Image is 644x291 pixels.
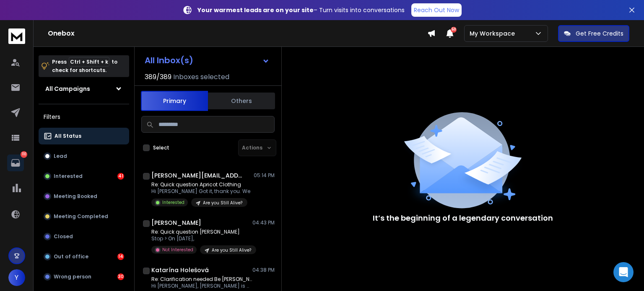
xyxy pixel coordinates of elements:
[373,212,553,224] p: It’s the beginning of a legendary conversation
[151,219,201,227] h1: [PERSON_NAME]
[162,199,184,206] p: Interested
[117,253,124,260] div: 14
[558,25,629,42] button: Get Free Credits
[576,29,623,38] p: Get Free Credits
[145,56,193,64] h1: All Inbox(s)
[39,208,129,225] button: Meeting Completed
[254,172,275,179] p: 05:14 PM
[39,148,129,165] button: Lead
[52,58,117,75] p: Press to check for shortcuts.
[151,276,252,283] p: Re: Clarification needed Be [PERSON_NAME]
[151,229,252,235] p: Re: Quick question [PERSON_NAME]
[48,28,427,39] h1: Onebox
[141,91,208,111] button: Primary
[212,247,251,253] p: Are you Still Alive?
[69,57,109,67] span: Ctrl + Shift + k
[39,248,129,265] button: Out of office14
[411,3,462,17] a: Reach Out Now
[54,193,97,200] p: Meeting Booked
[173,72,229,82] h3: Inboxes selected
[252,219,275,226] p: 04:43 PM
[252,267,275,273] p: 04:38 PM
[151,266,209,274] h1: Katarína Holešová
[54,273,91,280] p: Wrong person
[151,235,252,242] p: Stop > On [DATE],
[54,213,108,220] p: Meeting Completed
[54,173,83,180] p: Interested
[613,262,634,282] div: Open Intercom Messenger
[153,144,169,151] label: Select
[45,85,90,93] h1: All Campaigns
[7,155,24,171] a: 110
[39,80,129,97] button: All Campaigns
[451,27,457,33] span: 50
[39,268,129,285] button: Wrong person30
[39,228,129,245] button: Closed
[39,128,129,144] button: All Status
[117,273,124,280] div: 30
[208,92,275,110] button: Others
[21,151,27,158] p: 110
[470,29,518,38] p: My Workspace
[145,72,171,82] span: 389 / 389
[39,168,129,185] button: Interested41
[54,153,67,160] p: Lead
[162,247,193,253] p: Not Interested
[138,52,276,69] button: All Inbox(s)
[8,269,25,286] button: Y
[151,181,250,188] p: Re: Quick question Apricot Clothing
[151,188,250,195] p: Hi [PERSON_NAME] Got it, thank you. We
[8,28,25,44] img: logo
[414,6,459,14] p: Reach Out Now
[54,233,73,240] p: Closed
[39,111,129,123] h3: Filters
[54,253,88,260] p: Out of office
[55,133,81,139] p: All Status
[197,6,314,14] strong: Your warmest leads are on your site
[117,173,124,180] div: 41
[203,200,242,206] p: Are you Still Alive?
[151,171,244,180] h1: [PERSON_NAME][EMAIL_ADDRESS][PERSON_NAME][DOMAIN_NAME]
[197,6,405,14] p: – Turn visits into conversations
[39,188,129,205] button: Meeting Booked
[151,283,252,289] p: Hi [PERSON_NAME], [PERSON_NAME] is no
